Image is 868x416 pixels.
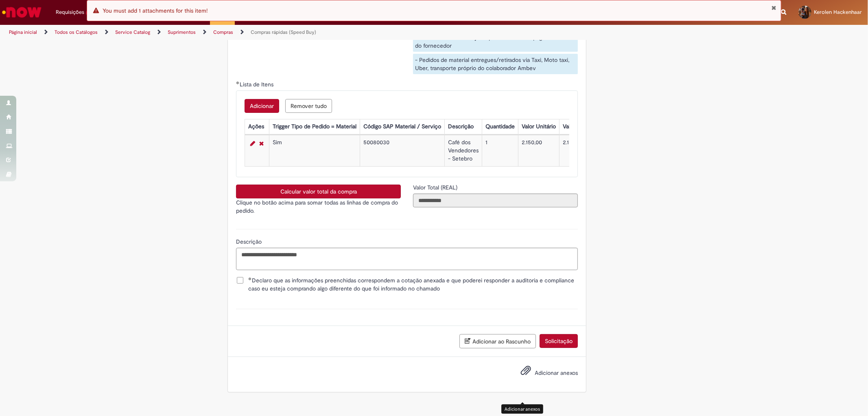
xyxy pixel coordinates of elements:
div: Adicionar anexos [501,405,543,414]
button: Add a row for Lista de Itens [245,99,279,113]
button: Fechar Notificação [772,4,777,11]
th: Ações [245,119,269,134]
td: 50080030 [360,135,445,167]
span: Somente leitura - Valor Total (REAL) [413,184,459,191]
button: Solicitação [540,334,578,348]
td: 2.150,00 [560,135,612,167]
th: Descrição [445,119,482,134]
button: Calcular valor total da compra [236,185,401,198]
textarea: Descrição [236,248,578,270]
span: Kerolen Hackenhaar [814,9,862,15]
img: ServiceNow [1,4,43,20]
th: Valor Unitário [518,119,560,134]
th: Valor Total Moeda [560,119,612,134]
div: - Pedido de material cuja responsabilidade de pagar o frete é do fornecedor [413,31,578,52]
th: Código SAP Material / Serviço [360,119,445,134]
a: Compras rápidas (Speed Buy) [251,29,316,35]
span: Requisições [56,8,84,16]
span: 12 [86,9,94,16]
span: You must add 1 attachments for this item! [103,7,208,14]
p: Clique no botão acima para somar todas as linhas de compra do pedido. [236,198,401,215]
span: Obrigatório Preenchido [248,277,252,280]
a: Service Catalog [115,29,150,35]
th: Trigger Tipo de Pedido = Material [269,119,360,134]
div: - Pedidos de material entregues/retirados via Taxi, Moto taxi, Uber, transporte próprio do colabo... [413,54,578,74]
td: Sim [269,135,360,167]
th: Quantidade [482,119,518,134]
a: Todos os Catálogos [55,29,98,35]
td: 1 [482,135,518,167]
a: Página inicial [9,29,37,35]
span: Descrição [236,238,263,245]
td: Café dos Vendedores - Setebro [445,135,482,167]
input: Valor Total (REAL) [413,194,578,207]
span: Adicionar anexos [535,369,578,376]
span: Lista de Itens [240,81,275,88]
label: Somente leitura - Valor Total (REAL) [413,183,459,191]
span: Declaro que as informações preenchidas correspondem a cotação anexada e que poderei responder a a... [248,276,578,293]
a: Remover linha 1 [257,139,266,148]
td: 2.150,00 [518,135,560,167]
button: Remove all rows for Lista de Itens [285,99,332,113]
a: Suprimentos [168,29,196,35]
button: Adicionar ao Rascunho [459,334,536,348]
a: Editar Linha 1 [248,139,257,148]
a: Compras [213,29,233,35]
button: Adicionar anexos [518,363,533,382]
ul: Trilhas de página [6,25,573,40]
span: Obrigatório Preenchido [236,81,240,84]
